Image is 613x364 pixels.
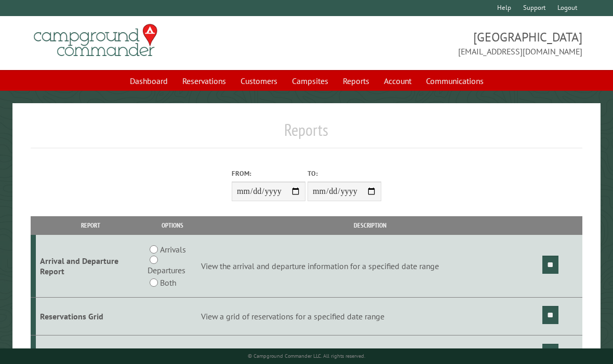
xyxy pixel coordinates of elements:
a: Reservations [176,71,232,91]
td: View a grid of reservations for a specified date range [199,298,541,335]
td: Reservations Grid [36,298,146,335]
label: To: [308,169,381,178]
span: [GEOGRAPHIC_DATA] [EMAIL_ADDRESS][DOMAIN_NAME] [306,29,582,58]
label: Departures [148,264,185,276]
h1: Reports [31,120,582,148]
a: Campsites [286,71,335,91]
a: Dashboard [124,71,174,91]
a: Communications [420,71,490,91]
th: Report [36,216,146,234]
label: Both [160,276,176,289]
small: © Campground Commander LLC. All rights reserved. [248,353,365,359]
label: Arrivals [160,243,186,256]
td: View the arrival and departure information for a specified date range [199,235,541,298]
th: Options [146,216,199,234]
img: Campground Commander [31,20,161,61]
a: Customers [234,71,284,91]
th: Description [199,216,541,234]
a: Account [378,71,418,91]
td: Arrival and Departure Report [36,235,146,298]
label: From: [232,169,305,178]
a: Reports [337,71,376,91]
